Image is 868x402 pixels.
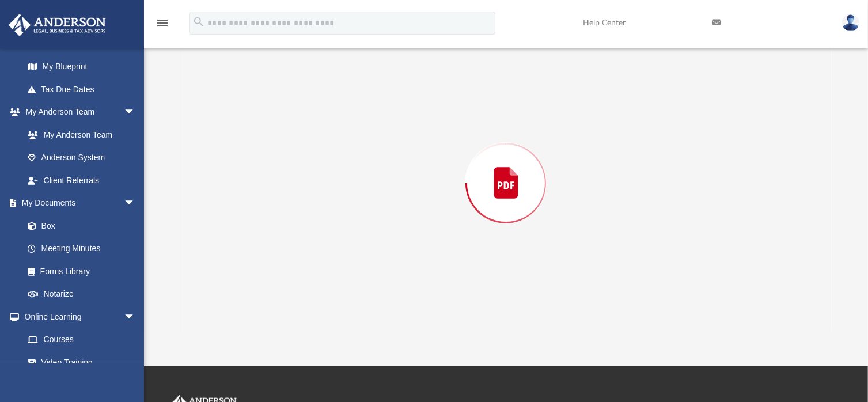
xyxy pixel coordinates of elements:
a: Meeting Minutes [16,237,147,260]
a: Tax Due Dates [16,78,153,101]
div: Preview [180,4,832,332]
i: search [192,16,205,28]
a: Courses [16,328,147,351]
img: Anderson Advisors Platinum Portal [5,14,109,36]
a: Client Referrals [16,169,147,192]
a: menu [156,22,169,30]
a: My Documentsarrow_drop_down [8,192,147,215]
a: Anderson System [16,146,147,169]
span: arrow_drop_down [124,101,147,124]
a: My Anderson Teamarrow_drop_down [8,101,147,124]
a: Box [16,214,141,237]
a: Forms Library [16,260,141,283]
img: User Pic [842,14,859,31]
span: arrow_drop_down [124,305,147,329]
i: menu [156,16,169,30]
a: Notarize [16,283,147,306]
a: Video Training [16,351,141,374]
a: My Blueprint [16,55,147,78]
span: arrow_drop_down [124,192,147,215]
a: Online Learningarrow_drop_down [8,305,147,328]
a: My Anderson Team [16,123,141,146]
